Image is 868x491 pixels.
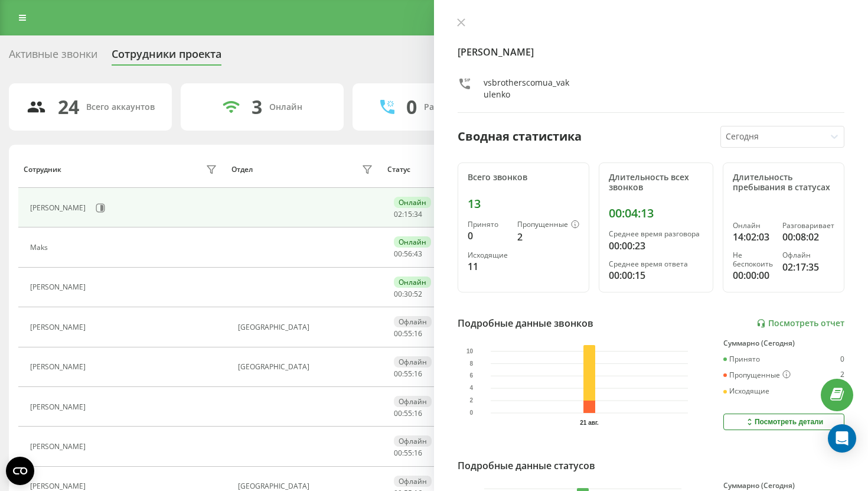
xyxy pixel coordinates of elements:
div: Статус [387,165,410,174]
button: Посмотреть детали [723,414,844,430]
span: 55 [404,369,412,379]
div: Онлайн [733,222,773,230]
text: 0 [470,409,474,416]
span: 56 [404,249,412,259]
span: 15 [404,209,412,219]
div: [PERSON_NAME] [30,482,89,490]
div: Пропущенные [517,220,579,230]
div: [PERSON_NAME] [30,363,89,371]
div: Среднее время разговора [609,230,703,238]
div: Разговаривают [424,102,488,112]
div: [PERSON_NAME] [30,323,89,331]
div: Офлайн [394,396,432,407]
div: : : [394,370,422,378]
div: Онлайн [394,197,431,208]
div: : : [394,250,422,258]
span: 55 [404,329,412,339]
div: Онлайн [394,236,431,248]
span: 00 [394,448,402,458]
div: Офлайн [394,356,432,368]
text: 21 авг. [580,420,599,426]
div: Всего звонков [468,173,579,183]
h4: [PERSON_NAME] [458,45,844,59]
div: : : [394,210,422,219]
text: 10 [466,348,474,355]
div: Maks [30,243,51,252]
div: Офлайн [394,316,432,327]
span: 16 [414,369,422,379]
div: : : [394,449,422,457]
div: [PERSON_NAME] [30,443,89,451]
div: Пропущенные [723,370,791,380]
span: 55 [404,448,412,458]
text: 2 [470,397,474,404]
div: [GEOGRAPHIC_DATA] [238,482,376,490]
div: 11 [468,259,508,274]
span: 30 [404,289,412,299]
div: Всего аккаунтов [86,102,155,112]
span: 55 [404,408,412,418]
span: 00 [394,249,402,259]
div: Активные звонки [9,48,97,66]
div: Длительность всех звонков [609,173,703,193]
text: 8 [470,360,474,367]
text: 4 [470,385,474,391]
div: Онлайн [394,277,431,288]
div: Исходящие [468,251,508,259]
div: [PERSON_NAME] [30,403,89,411]
div: : : [394,330,422,338]
div: 2 [517,230,579,244]
div: Принято [468,220,508,229]
div: Длительность пребывания в статусах [733,173,834,193]
div: Отдел [231,165,253,174]
a: Посмотреть отчет [756,318,844,329]
div: 00:00:00 [733,268,773,282]
span: 00 [394,408,402,418]
div: Среднее время ответа [609,260,703,268]
span: 02 [394,209,402,219]
div: Офлайн [394,476,432,487]
div: 3 [252,96,262,118]
div: Сводная статистика [458,128,582,145]
div: Офлайн [394,435,432,447]
text: 6 [470,373,474,379]
span: 34 [414,209,422,219]
span: 00 [394,369,402,379]
div: 0 [406,96,417,118]
div: 13 [468,197,579,211]
div: 00:04:13 [609,206,703,220]
span: 16 [414,329,422,339]
div: 0 [840,355,844,363]
div: Онлайн [269,102,302,112]
div: 0 [468,229,508,243]
div: 00:08:02 [782,230,834,244]
div: Суммарно (Сегодня) [723,482,844,490]
div: 24 [58,96,79,118]
button: Open CMP widget [6,457,34,485]
div: [PERSON_NAME] [30,283,89,291]
div: Посмотреть детали [745,417,823,427]
div: : : [394,290,422,298]
span: 52 [414,289,422,299]
div: Open Intercom Messenger [828,424,856,453]
div: Подробные данные звонков [458,316,593,330]
span: 00 [394,329,402,339]
span: 00 [394,289,402,299]
div: Сотрудник [24,165,61,174]
div: 02:17:35 [782,260,834,274]
div: [PERSON_NAME] [30,204,89,212]
div: 14:02:03 [733,230,773,244]
div: 00:00:15 [609,268,703,282]
div: 00:00:23 [609,239,703,253]
div: Разговаривает [782,222,834,230]
div: Принято [723,355,760,363]
div: Офлайн [782,251,834,259]
span: 16 [414,408,422,418]
div: [GEOGRAPHIC_DATA] [238,323,376,331]
div: Суммарно (Сегодня) [723,339,844,347]
div: Подробные данные статусов [458,459,595,473]
span: 43 [414,249,422,259]
div: [GEOGRAPHIC_DATA] [238,363,376,371]
div: : : [394,409,422,418]
div: Исходящие [723,387,769,395]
